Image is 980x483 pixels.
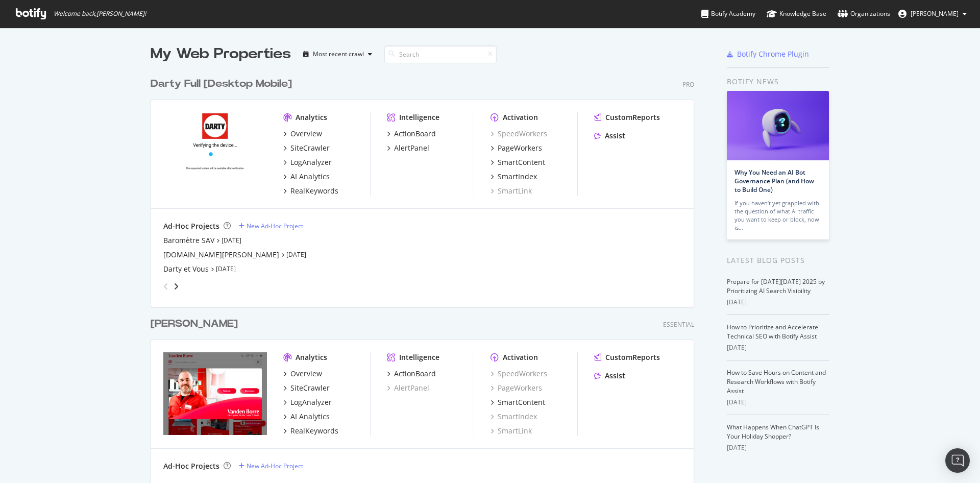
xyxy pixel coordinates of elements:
a: ActionBoard [387,369,436,379]
a: CustomReports [594,352,660,363]
span: Simon Alixant [911,9,959,18]
a: AI Analytics [283,172,330,182]
div: Intelligence [399,112,439,123]
a: New Ad-Hoc Project [239,462,303,470]
a: SpeedWorkers [491,129,547,139]
div: LogAnalyzer [290,157,332,167]
div: SmartIndex [498,172,537,182]
div: SiteCrawler [290,383,330,393]
div: Assist [605,131,625,141]
a: SmartLink [491,186,532,196]
a: Overview [283,129,322,139]
div: CustomReports [605,352,660,363]
div: Ad-Hoc Projects [163,221,219,231]
input: Search [384,45,497,63]
a: Botify Chrome Plugin [727,49,809,59]
a: AlertPanel [387,383,429,393]
div: AlertPanel [394,143,429,153]
a: PageWorkers [491,383,542,393]
a: [PERSON_NAME] [151,317,242,331]
div: Overview [290,369,322,379]
div: Analytics [296,352,327,363]
div: Activation [503,112,538,123]
a: SmartIndex [491,412,537,422]
a: LogAnalyzer [283,397,332,407]
a: SmartLink [491,426,532,436]
div: New Ad-Hoc Project [247,462,303,470]
a: SmartContent [491,157,545,167]
div: Darty Full [Desktop Mobile] [151,77,292,91]
div: New Ad-Hoc Project [247,222,303,230]
div: RealKeywords [290,186,338,196]
div: Intelligence [399,352,439,363]
a: [DATE] [286,250,306,259]
div: Botify Academy [701,9,755,19]
span: Welcome back, [PERSON_NAME] ! [54,10,146,18]
div: LogAnalyzer [290,397,332,407]
a: SpeedWorkers [491,369,547,379]
div: CustomReports [605,112,660,123]
div: Open Intercom Messenger [945,448,970,473]
a: SiteCrawler [283,143,330,153]
div: [DATE] [727,443,829,452]
a: [DATE] [222,236,241,245]
div: [DATE] [727,298,829,307]
a: What Happens When ChatGPT Is Your Holiday Shopper? [727,423,819,441]
a: Assist [594,131,625,141]
div: [PERSON_NAME] [151,317,238,331]
a: Why You Need an AI Bot Governance Plan (and How to Build One) [734,168,814,194]
div: Most recent crawl [313,51,364,57]
div: AI Analytics [290,172,330,182]
div: Latest Blog Posts [727,255,829,266]
div: [DATE] [727,398,829,407]
a: AI Analytics [283,412,330,422]
div: SiteCrawler [290,143,330,153]
div: angle-right [173,281,180,292]
div: AI Analytics [290,412,330,422]
div: ActionBoard [394,129,436,139]
div: RealKeywords [290,426,338,436]
a: [DOMAIN_NAME][PERSON_NAME] [163,250,279,260]
a: New Ad-Hoc Project [239,222,303,230]
a: ActionBoard [387,129,436,139]
a: SiteCrawler [283,383,330,393]
a: SmartContent [491,397,545,407]
button: Most recent crawl [299,46,376,62]
a: SmartIndex [491,172,537,182]
a: AlertPanel [387,143,429,153]
div: Organizations [838,9,890,19]
img: www.darty.com/ [163,112,267,195]
div: PageWorkers [498,143,542,153]
div: If you haven’t yet grappled with the question of what AI traffic you want to keep or block, now is… [734,199,821,232]
a: RealKeywords [283,426,338,436]
a: How to Save Hours on Content and Research Workflows with Botify Assist [727,368,826,395]
div: Knowledge Base [767,9,826,19]
div: Activation [503,352,538,363]
div: ActionBoard [394,369,436,379]
div: SmartContent [498,397,545,407]
a: Baromètre SAV [163,235,214,246]
a: Prepare for [DATE][DATE] 2025 by Prioritizing AI Search Visibility [727,277,825,295]
a: LogAnalyzer [283,157,332,167]
div: Assist [605,371,625,381]
a: Darty Full [Desktop Mobile] [151,77,296,91]
button: [PERSON_NAME] [890,6,975,22]
a: Overview [283,369,322,379]
a: Darty et Vous [163,264,209,274]
div: Botify Chrome Plugin [737,49,809,59]
a: RealKeywords [283,186,338,196]
a: How to Prioritize and Accelerate Technical SEO with Botify Assist [727,323,818,341]
div: My Web Properties [151,44,291,64]
div: Essential [663,320,694,329]
div: Ad-Hoc Projects [163,461,219,471]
